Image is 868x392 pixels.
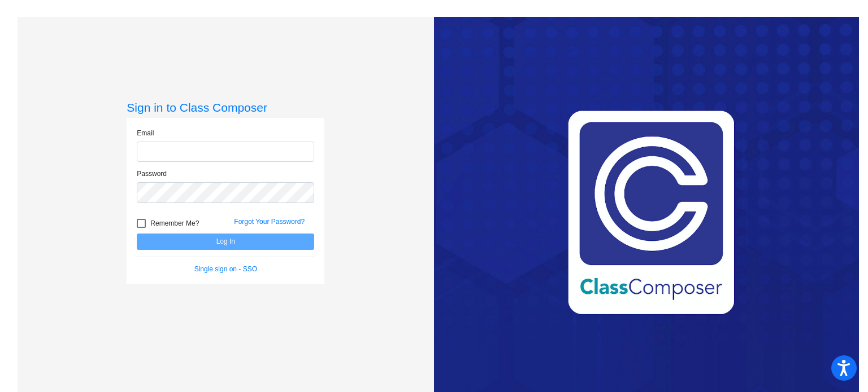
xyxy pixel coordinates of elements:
[150,217,199,230] span: Remember Me?
[137,234,314,250] button: Log In
[137,128,154,138] label: Email
[194,265,257,273] a: Single sign on - SSO
[234,218,305,226] a: Forgot Your Password?
[127,100,324,114] h3: Sign in to Class Composer
[137,169,167,179] label: Password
